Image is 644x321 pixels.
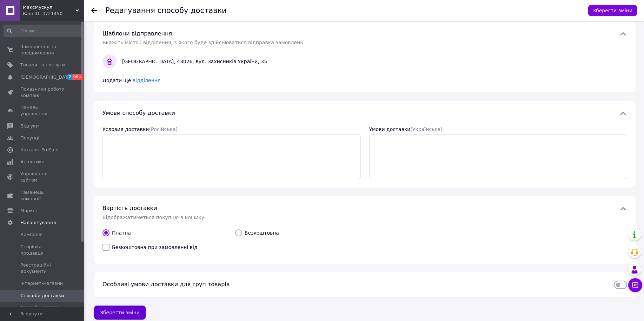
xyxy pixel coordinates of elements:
[20,231,42,238] span: Компанія
[20,280,63,287] span: Інтернет-магазин
[588,5,637,16] button: Зберегти зміни
[20,171,65,183] span: Управління сайтом
[410,126,442,132] span: (Українська)
[20,104,65,117] span: Панель управління
[20,159,45,165] span: Аналітика
[20,304,59,311] span: Способи оплати
[369,126,443,132] label: Умови доставки
[23,11,84,17] div: Ваш ID: 3721450
[149,126,178,132] span: (Російська)
[20,74,72,80] span: [DEMOGRAPHIC_DATA]
[67,74,72,80] span: 7
[112,229,131,236] span: Платна
[102,30,172,37] span: Шаблони відправлення
[72,74,84,80] span: 99+
[102,110,175,116] span: Умови способу доставки
[20,44,65,56] span: Замовлення та повідомлення
[20,62,65,68] span: Товари та послуги
[112,244,198,251] span: Безкоштовна при замовленні від
[20,244,65,256] span: Сторінка продавця
[133,78,161,83] span: відділення
[102,205,157,211] span: Вартість доставки
[20,86,65,99] span: Показники роботи компанії
[119,58,630,65] div: [GEOGRAPHIC_DATA], 43026, вул. Захисників України, 35
[102,40,305,45] span: Вкажіть місто і відділення, з якого буде здійснюватися відправка замовлень.
[23,4,75,11] span: МаксМускул
[20,123,39,129] span: Відгуки
[20,208,38,214] span: Маркет
[102,77,627,84] div: Додати ще
[4,25,83,37] input: Пошук
[102,215,204,220] span: Відображатиметься покупцю в кошику
[20,147,58,153] span: Каталог ProSale
[628,278,642,292] button: Чат з покупцем
[91,7,97,14] div: Повернутися до списку доставок
[102,126,178,132] label: Условия доставки
[105,7,227,14] div: Редагування способу доставки
[20,262,65,275] span: Реєстраційні документи
[102,281,230,288] span: Особливі умови доставки для груп товарів
[245,229,279,236] span: Безкоштовна
[94,306,146,320] button: Зберегти зміни
[20,293,64,299] span: Способи доставки
[20,189,65,202] span: Гаманець компанії
[20,220,56,226] span: Налаштування
[20,135,39,141] span: Покупці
